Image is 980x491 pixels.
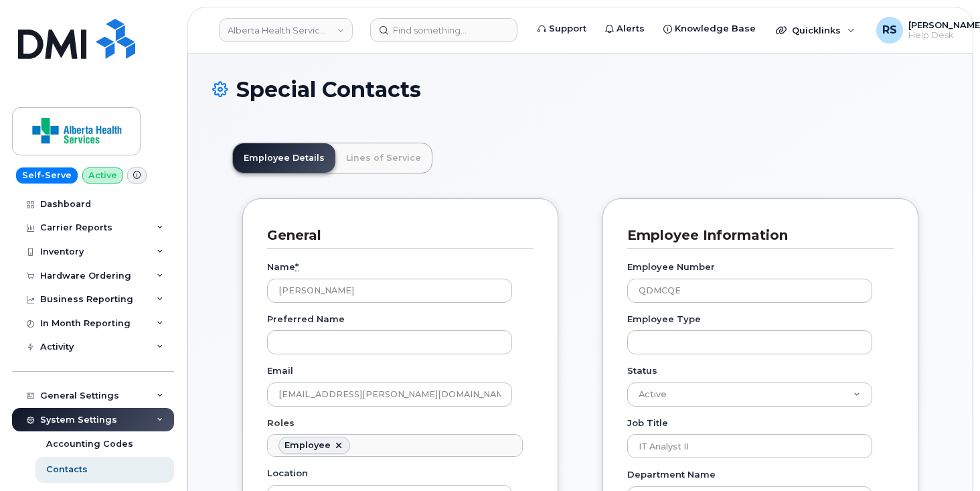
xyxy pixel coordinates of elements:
[212,78,949,101] h1: Special Contacts
[267,467,308,480] label: Location
[267,417,295,429] label: Roles
[627,468,716,481] label: Department Name
[627,417,668,429] label: Job Title
[233,143,335,173] a: Employee Details
[627,226,884,244] h3: Employee Information
[267,261,299,273] label: Name
[627,364,657,377] label: Status
[627,313,701,326] label: Employee Type
[295,261,299,272] abbr: required
[267,313,345,326] label: Preferred Name
[267,364,293,377] label: Email
[627,261,715,273] label: Employee Number
[335,143,432,173] a: Lines of Service
[284,440,331,451] div: Employee
[267,226,523,244] h3: General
